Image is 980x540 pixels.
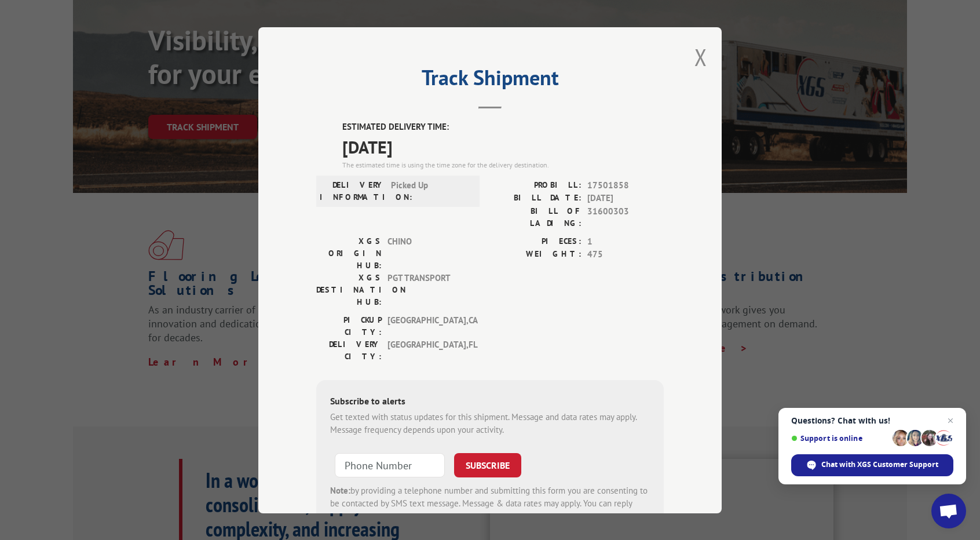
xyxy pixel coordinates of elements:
[490,205,582,229] label: BILL OF LADING:
[454,453,521,477] button: SUBSCRIBE
[330,484,350,495] strong: Note:
[316,271,382,308] label: XGS DESTINATION HUB:
[391,178,469,203] span: Picked Up
[316,70,664,92] h2: Track Shipment
[791,434,888,443] span: Support is online
[387,338,466,362] span: [GEOGRAPHIC_DATA] , FL
[587,178,664,192] span: 17501858
[330,410,650,436] div: Get texted with status updates for this shipment. Message and data rates may apply. Message frequ...
[490,248,582,261] label: WEIGHT:
[490,192,582,205] label: BILL DATE:
[490,235,582,248] label: PIECES:
[387,271,466,308] span: PGT TRANSPORT
[490,178,582,192] label: PROBILL:
[316,235,382,271] label: XGS ORIGIN HUB:
[587,248,664,261] span: 475
[320,178,385,203] label: DELIVERY INFORMATION:
[330,393,650,410] div: Subscribe to alerts
[316,338,382,362] label: DELIVERY CITY:
[587,235,664,248] span: 1
[587,192,664,205] span: [DATE]
[330,484,650,523] div: by providing a telephone number and submitting this form you are consenting to be contacted by SM...
[387,313,466,338] span: [GEOGRAPHIC_DATA] , CA
[931,494,966,528] div: Open chat
[387,235,466,271] span: CHINO
[694,42,707,72] button: Close modal
[342,159,664,170] div: The estimated time is using the time zone for the delivery destination.
[342,133,664,159] span: [DATE]
[316,313,382,338] label: PICKUP CITY:
[944,414,957,428] span: Close chat
[821,459,938,470] span: Chat with XGS Customer Support
[335,453,445,477] input: Phone Number
[342,121,664,134] label: ESTIMATED DELIVERY TIME:
[791,416,953,425] span: Questions? Chat with us!
[791,454,953,476] div: Chat with XGS Customer Support
[587,205,664,229] span: 31600303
